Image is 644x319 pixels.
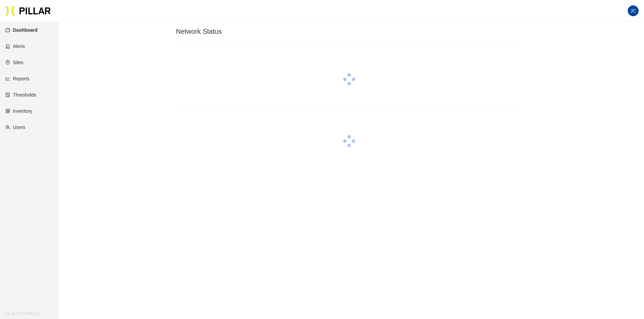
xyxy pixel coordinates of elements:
span: JC [630,5,636,16]
a: line-chartReports [5,76,29,81]
a: environmentSites [5,60,23,65]
a: dashboardDashboard [5,27,38,33]
img: Pillar Technologies [5,5,51,16]
h3: Network Status [176,27,522,36]
a: alertAlerts [5,44,25,49]
a: exceptionThresholds [5,92,36,98]
a: qrcodeInventory [5,108,32,114]
a: teamUsers [5,125,25,130]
